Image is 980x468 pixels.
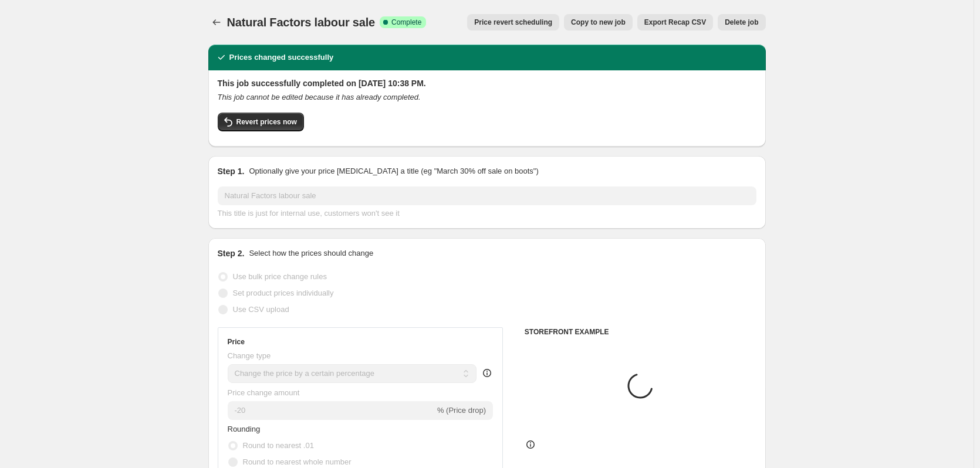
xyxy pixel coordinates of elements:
h2: Prices changed successfully [229,52,334,63]
h2: This job successfully completed on [DATE] 10:38 PM. [218,77,756,89]
button: Delete job [718,14,765,30]
span: Round to nearest whole number [243,457,352,466]
input: -15 [228,401,435,420]
span: This title is just for internal use, customers won't see it [218,209,400,218]
span: Natural Factors labour sale [227,16,375,29]
span: Revert prices now [236,117,297,127]
span: Round to nearest .01 [243,441,314,450]
p: Select how the prices should change [249,247,373,259]
span: Delete job [725,18,758,27]
div: help [481,367,493,379]
span: Price revert scheduling [474,18,552,27]
button: Export Recap CSV [637,14,713,30]
input: 30% off holiday sale [218,186,756,205]
h2: Step 2. [218,247,245,259]
span: Copy to new job [571,18,626,27]
button: Price change jobs [208,14,225,30]
span: Price change amount [228,388,300,397]
h6: STOREFRONT EXAMPLE [525,327,756,337]
h2: Step 1. [218,165,245,177]
button: Price revert scheduling [467,14,559,30]
span: Rounding [228,425,261,433]
span: Complete [391,18,421,27]
span: Set product prices individually [233,289,334,297]
i: This job cannot be edited because it has already completed. [218,93,421,101]
span: Change type [228,351,271,360]
span: Export Recap CSV [644,18,706,27]
button: Copy to new job [564,14,633,30]
button: Revert prices now [218,113,304,131]
span: Use CSV upload [233,305,289,314]
span: % (Price drop) [437,406,486,415]
h3: Price [228,337,245,347]
span: Use bulk price change rules [233,272,327,281]
p: Optionally give your price [MEDICAL_DATA] a title (eg "March 30% off sale on boots") [249,165,538,177]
